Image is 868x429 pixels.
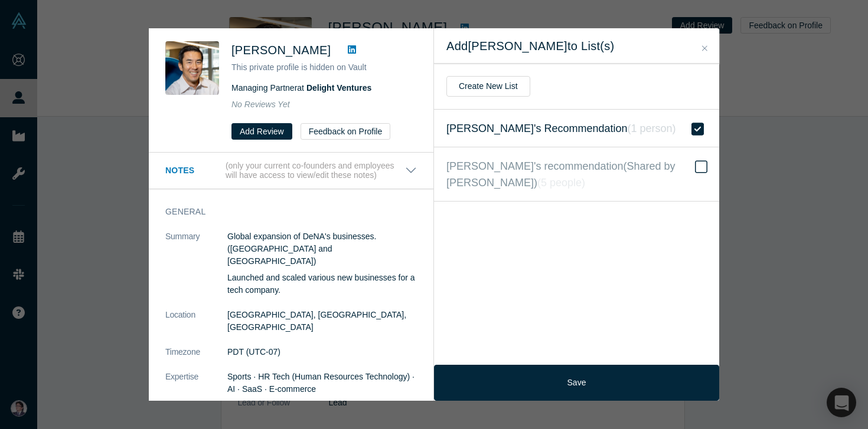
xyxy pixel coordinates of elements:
p: This private profile is hidden on Vault [231,61,417,74]
p: Global expansion of DeNA's businesses. ([GEOGRAPHIC_DATA] and [GEOGRAPHIC_DATA]) [227,230,417,268]
i: ( 5 people ) [537,177,585,189]
i: ( 1 person ) [628,123,676,134]
dt: Expertise [165,371,227,408]
span: Sports · HR Tech (Human Resources Technology) · AI · SaaS · E-commerce [227,372,415,394]
button: Close [699,42,711,55]
button: Create New List [446,76,530,97]
dt: Timezone [165,346,227,371]
span: No Reviews Yet [231,100,290,109]
button: Save [434,365,719,401]
h3: General [165,206,400,218]
span: [PERSON_NAME]'s Recommendation [446,120,676,137]
p: Launched and scaled various new businesses for a tech company. [227,272,417,296]
h2: Add [PERSON_NAME] to List(s) [446,39,707,53]
a: Delight Ventures [306,83,371,93]
button: Notes (only your current co-founders and employees will have access to view/edit these notes) [165,161,417,181]
button: Feedback on Profile [301,123,391,140]
h3: Notes [165,164,223,177]
span: Managing Partner at [231,83,371,93]
dt: Summary [165,230,227,309]
dd: PDT (UTC-07) [227,346,417,358]
button: Add Review [231,123,292,140]
span: [PERSON_NAME] [231,44,331,57]
dt: Location [165,309,227,346]
span: [PERSON_NAME]'s recommendation (Shared by [PERSON_NAME]) [446,158,695,191]
p: (only your current co-founders and employees will have access to view/edit these notes) [226,161,405,181]
dd: [GEOGRAPHIC_DATA], [GEOGRAPHIC_DATA], [GEOGRAPHIC_DATA] [227,309,417,334]
img: Dai Watanabe's Profile Image [165,41,219,95]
